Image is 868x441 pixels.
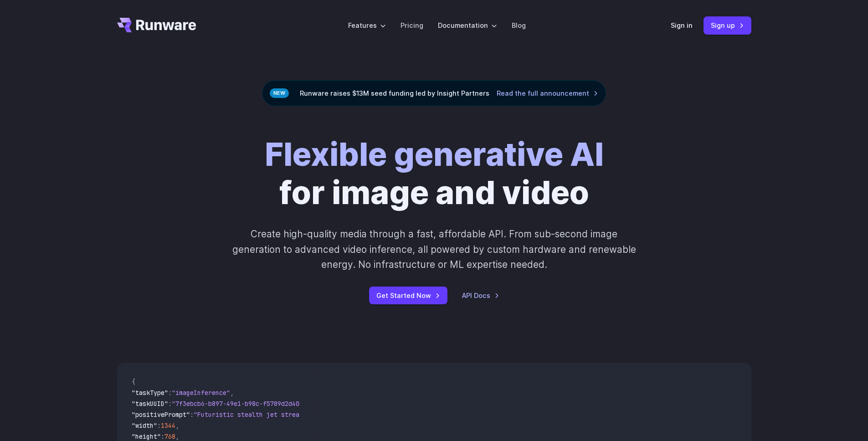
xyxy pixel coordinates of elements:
[161,421,175,430] span: 1344
[438,20,497,31] label: Documentation
[194,410,525,419] span: "Futuristic stealth jet streaking through a neon-lit cityscape with glowing purple exhaust"
[175,421,179,430] span: ,
[164,432,175,441] span: 768
[132,410,190,419] span: "positivePrompt"
[132,421,157,430] span: "width"
[172,389,230,397] span: "imageInference"
[671,20,693,31] a: Sign in
[231,226,637,272] p: Create high-quality media through a fast, affordable API. From sub-second image generation to adv...
[161,432,164,441] span: :
[132,389,168,397] span: "taskType"
[117,18,196,32] a: Go to /
[172,400,310,408] span: "7f3ebcb6-b897-49e1-b98c-f5789d2d40d7"
[704,16,751,34] a: Sign up
[132,432,161,441] span: "height"
[175,432,179,441] span: ,
[401,20,423,31] a: Pricing
[132,378,135,386] span: {
[230,389,234,397] span: ,
[348,20,386,31] label: Features
[157,421,161,430] span: :
[262,80,606,106] div: Runware raises $13M seed funding led by Insight Partners
[462,290,499,301] a: API Docs
[369,287,447,304] a: Get Started Now
[190,410,194,419] span: :
[265,135,604,174] strong: Flexible generative AI
[132,400,168,408] span: "taskUUID"
[265,135,604,212] h1: for image and video
[168,389,172,397] span: :
[497,88,598,98] a: Read the full announcement
[168,400,172,408] span: :
[512,20,526,31] a: Blog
